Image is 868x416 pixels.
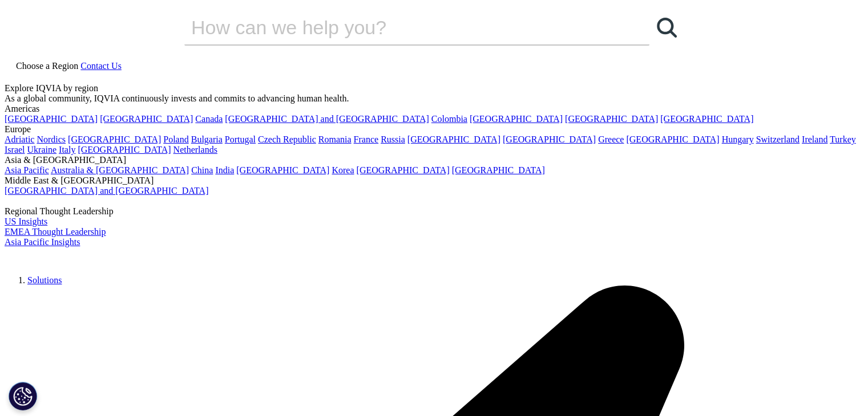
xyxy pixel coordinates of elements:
[356,165,449,175] a: [GEOGRAPHIC_DATA]
[452,165,545,175] a: [GEOGRAPHIC_DATA]
[721,134,753,144] a: Hungary
[191,134,223,144] a: Bulgaria
[5,134,34,144] a: Adriatic
[51,165,189,175] a: Australia & [GEOGRAPHIC_DATA]
[503,134,596,144] a: [GEOGRAPHIC_DATA]
[5,237,80,247] a: Asia Pacific Insights
[184,10,617,44] input: Search
[5,217,47,226] a: US Insights
[5,206,863,217] div: Regional Thought Leadership
[191,165,213,175] a: China
[470,114,563,124] a: [GEOGRAPHIC_DATA]
[332,165,354,175] a: Korea
[195,114,223,124] a: Canada
[5,155,863,165] div: Asia & [GEOGRAPHIC_DATA]
[626,134,719,144] a: [GEOGRAPHIC_DATA]
[649,10,684,44] a: Search
[27,145,57,154] a: Ukraine
[5,247,96,264] img: IQVIA Healthcare Information Technology and Pharma Clinical Research Company
[354,134,379,144] a: France
[802,134,827,144] a: Ireland
[27,275,62,285] a: Solutions
[660,114,753,124] a: [GEOGRAPHIC_DATA]
[225,114,429,124] a: [GEOGRAPHIC_DATA] and [GEOGRAPHIC_DATA]
[163,134,188,144] a: Poland
[100,114,193,124] a: [GEOGRAPHIC_DATA]
[258,134,316,144] a: Czech Republic
[5,104,863,114] div: Americas
[5,124,863,134] div: Europe
[5,165,49,175] a: Asia Pacific
[657,18,677,38] svg: Search
[407,134,500,144] a: [GEOGRAPHIC_DATA]
[78,145,171,154] a: [GEOGRAPHIC_DATA]
[5,114,98,124] a: [GEOGRAPHIC_DATA]
[5,93,863,104] div: As a global community, IQVIA continuously invests and commits to advancing human health.
[830,134,856,144] a: Turkey
[68,134,161,144] a: [GEOGRAPHIC_DATA]
[5,176,863,186] div: Middle East & [GEOGRAPHIC_DATA]
[381,134,405,144] a: Russia
[16,61,78,71] span: Choose a Region
[756,134,799,144] a: Switzerland
[173,145,217,154] a: Netherlands
[598,134,624,144] a: Greece
[5,227,106,236] a: EMEA Thought Leadership
[5,186,208,195] a: [GEOGRAPHIC_DATA] and [GEOGRAPHIC_DATA]
[215,165,234,175] a: India
[565,114,658,124] a: [GEOGRAPHIC_DATA]
[5,145,25,154] a: Israel
[225,134,256,144] a: Portugal
[9,382,37,410] button: Cookie Settings
[59,145,75,154] a: Italy
[318,134,352,144] a: Romania
[80,61,122,71] a: Contact Us
[5,83,863,93] div: Explore IQVIA by region
[236,165,329,175] a: [GEOGRAPHIC_DATA]
[37,134,66,144] a: Nordics
[431,114,467,124] a: Colombia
